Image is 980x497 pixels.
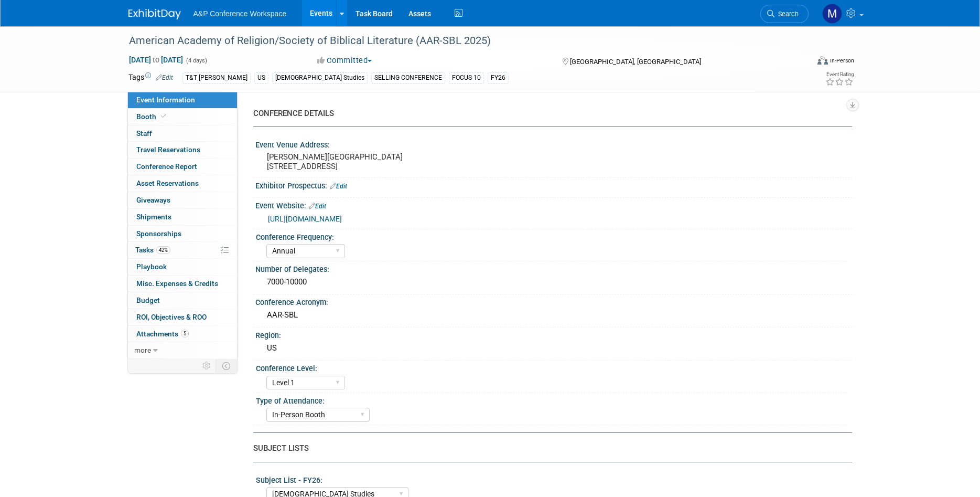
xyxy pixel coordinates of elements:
[136,213,171,221] span: Shipments
[135,246,170,254] span: Tasks
[449,72,484,83] div: FOCUS 10
[128,292,237,309] a: Budget
[253,108,844,119] div: CONFERENCE DETAILS
[136,262,167,271] span: Playbook
[128,326,237,342] a: Attachments5
[255,137,852,150] div: Event Venue Address:
[136,179,199,187] span: Asset Reservations
[136,313,207,321] span: ROI, Objectives & ROO
[747,55,855,70] div: Event Format
[136,196,170,204] span: Giveaways
[193,9,287,18] span: A&P Conference Workspace
[128,209,237,225] a: Shipments
[128,342,237,358] a: more
[256,229,847,242] div: Conference Frequency:
[161,113,166,119] i: Booth reservation complete
[128,55,184,65] span: [DATE] [DATE]
[156,246,170,254] span: 42%
[760,5,809,23] a: Search
[198,359,216,373] td: Personalize Event Tab Strip
[825,72,854,77] div: Event Rating
[128,192,237,208] a: Giveaways
[128,125,237,142] a: Staff
[268,215,342,223] a: [URL][DOMAIN_NAME]
[134,346,151,354] span: more
[128,226,237,242] a: Sponsorships
[128,9,181,19] img: ExhibitDay
[253,443,844,454] div: SUBJECT LISTS
[216,359,237,373] td: Toggle Event Tabs
[128,259,237,275] a: Playbook
[136,279,218,288] span: Misc. Expenses & Credits
[817,56,828,65] img: Format-Inperson.png
[272,72,368,83] div: [DEMOGRAPHIC_DATA] Studies
[128,92,237,108] a: Event Information
[136,96,195,104] span: Event Information
[128,309,237,325] a: ROI, Objectives & ROO
[263,274,844,290] div: 7000-10000
[371,72,445,83] div: SELLING CONFERENCE
[330,183,347,190] a: Edit
[255,178,852,192] div: Exhibitor Prospectus:
[136,296,160,304] span: Budget
[263,340,844,356] div: US
[151,56,161,64] span: to
[314,55,376,66] button: Committed
[570,58,701,66] span: [GEOGRAPHIC_DATA], [GEOGRAPHIC_DATA]
[136,112,168,121] span: Booth
[488,72,509,83] div: FY26
[136,229,181,238] span: Sponsorships
[185,57,207,64] span: (4 days)
[182,72,251,83] div: T&T [PERSON_NAME]
[125,31,793,50] div: American Academy of Religion/Society of Biblical Literature (AAR-SBL 2025)
[156,74,173,81] a: Edit
[136,330,189,338] span: Attachments
[128,158,237,175] a: Conference Report
[267,152,492,171] pre: [PERSON_NAME][GEOGRAPHIC_DATA] [STREET_ADDRESS]
[128,242,237,258] a: Tasks42%
[128,72,173,84] td: Tags
[256,472,847,485] div: Subject List - FY26:
[774,10,799,18] span: Search
[255,327,852,341] div: Region:
[254,72,268,83] div: US
[128,142,237,158] a: Travel Reservations
[255,261,852,274] div: Number of Delegates:
[136,145,200,154] span: Travel Reservations
[255,294,852,308] div: Conference Acronym:
[263,307,844,323] div: AAR-SBL
[830,57,854,65] div: In-Person
[309,203,326,210] a: Edit
[128,175,237,192] a: Asset Reservations
[256,361,847,374] div: Conference Level:
[136,162,197,171] span: Conference Report
[822,4,842,24] img: Maria Rohde
[128,109,237,125] a: Booth
[136,129,152,138] span: Staff
[128,276,237,292] a: Misc. Expenses & Credits
[256,393,847,406] div: Type of Attendance:
[181,330,189,337] span: 5
[255,198,852,212] div: Event Website:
